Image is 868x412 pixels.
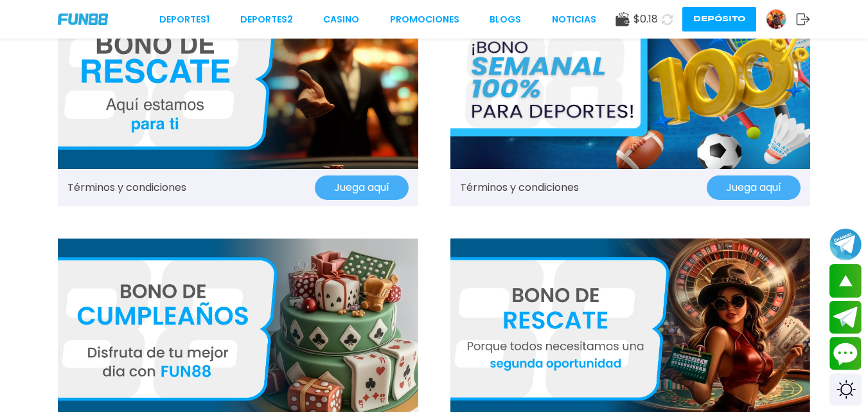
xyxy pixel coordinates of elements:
[829,301,862,334] button: Join telegram
[240,13,293,26] a: Deportes2
[766,10,786,29] img: Avatar
[829,264,862,298] button: scroll up
[315,175,409,200] button: Juega aquí
[766,9,796,30] a: Avatar
[829,228,862,261] button: Join telegram channel
[829,337,862,370] button: Contact customer service
[490,13,521,26] a: BLOGS
[58,13,108,24] img: Company Logo
[323,13,359,26] a: CASINO
[682,7,756,31] button: Depósito
[460,180,579,195] a: Términos y condiciones
[633,12,658,27] span: $ 0.18
[829,373,862,406] div: Switch theme
[707,175,801,200] button: Juega aquí
[67,180,186,195] a: Términos y condiciones
[552,13,596,26] a: NOTICIAS
[159,13,209,26] a: Deportes1
[390,13,459,26] a: Promociones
